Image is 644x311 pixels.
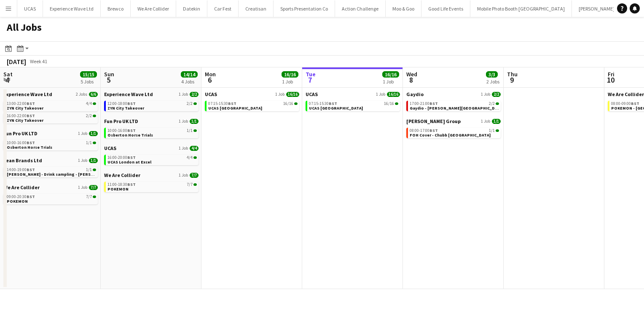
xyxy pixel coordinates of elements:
div: [DATE] [7,57,26,66]
span: 10:00-16:00 [7,141,35,145]
span: 1/1 [187,129,193,133]
span: Wed [406,70,417,78]
span: 16:00-20:00 [107,155,136,160]
span: BST [329,101,337,106]
a: Lean Brands Ltd1 Job1/1 [3,157,98,164]
span: Thu [507,70,518,78]
button: Creatisan [239,0,274,17]
div: 2 Jobs [486,78,499,85]
span: 17:00-21:00 [410,102,438,106]
button: Good Life Events [421,0,470,17]
span: UCAS [104,145,116,151]
span: 16/16 [387,92,400,97]
a: 16:00-22:00BST2/2ZYN City Takeover [7,113,96,123]
span: Week 41 [28,58,49,64]
a: 07:15-15:30BST16/16UCAS [GEOGRAPHIC_DATA] [208,101,298,110]
span: 1/1 [86,168,92,172]
span: Fri [608,70,614,78]
span: 08:00-17:00 [410,129,438,133]
span: 1/1 [86,141,92,145]
a: Experience Wave Ltd1 Job2/2 [104,91,199,97]
span: BST [429,128,438,133]
div: Experience Wave Ltd1 Job2/212:00-18:00BST2/2ZYN City Takeover [104,91,199,118]
span: 4 [2,75,13,85]
span: 12:00-18:00 [107,102,136,106]
span: 1/1 [93,142,96,144]
span: We Are Collider [104,172,140,178]
span: 16/16 [282,71,298,78]
span: Gaydio [406,91,424,97]
span: 1/1 [492,119,501,124]
div: Lean Brands Ltd1 Job1/114:00-19:00BST1/1[PERSON_NAME] - Drink sampling - [PERSON_NAME] [3,157,98,184]
span: 7 [304,75,316,85]
button: Datekin [176,0,207,17]
a: We Are Collider1 Job7/7 [3,184,98,190]
span: 10 [606,75,614,85]
span: 1/1 [190,119,199,124]
a: 13:00-22:00BST4/4ZYN City Takeover [7,101,96,110]
span: 7/7 [193,183,197,186]
div: Fun Pro UK LTD1 Job1/110:00-16:00BST1/1Osberton Horse Trials [3,130,98,157]
span: Osberton Horse Trials [107,132,153,138]
span: 1 Job [179,92,188,97]
span: 2/2 [190,92,199,97]
span: Osberton Horse Trials [7,145,52,150]
span: Tue [306,70,316,78]
span: 3/3 [486,71,498,78]
span: UCAS London at Excel [107,159,151,165]
span: 2/2 [86,114,92,118]
div: We Are Collider1 Job7/711:00-18:30BST7/7POKEMON [104,172,199,194]
a: 11:00-18:30BST7/7POKEMON [107,182,197,191]
a: Gaydio1 Job2/2 [406,91,501,97]
button: Sports Presentation Co [274,0,335,17]
span: 16/16 [294,102,298,105]
div: Gaydio1 Job2/217:00-21:00BST2/2Gaydio - [PERSON_NAME][GEOGRAPHIC_DATA] Student Shopping Night [406,91,501,118]
button: Action Challenge [335,0,386,17]
span: 2/2 [193,102,197,105]
span: We Are Collider [608,91,644,97]
a: 10:00-16:00BST1/1Osberton Horse Trials [7,140,96,150]
div: We Are Collider1 Job7/709:00-20:30BST7/7POKEMON [3,184,98,206]
a: Experience Wave Ltd2 Jobs6/6 [3,91,98,97]
span: BST [127,128,136,133]
div: 5 Jobs [80,78,97,85]
span: Fun Pro UK LTD [3,130,38,137]
span: 14:00-19:00 [7,168,35,172]
span: 1 Job [179,119,188,124]
span: 7/7 [187,182,193,187]
span: 1/1 [89,158,98,163]
span: 4/4 [193,156,197,159]
a: 14:00-19:00BST1/1[PERSON_NAME] - Drink sampling - [PERSON_NAME] [7,167,96,177]
span: BST [127,155,136,160]
span: 4/4 [86,102,92,106]
span: POKEMON [107,186,129,192]
span: 7/7 [89,185,98,190]
a: 16:00-20:00BST4/4UCAS London at Excel [107,155,197,164]
span: 7/7 [190,173,199,178]
div: Experience Wave Ltd2 Jobs6/613:00-22:00BST4/4ZYN City Takeover16:00-22:00BST2/2ZYN City Takeover [3,91,98,130]
span: UCAS [306,91,318,97]
span: 11:00-18:30 [107,182,136,187]
span: 1 Job [179,173,188,178]
span: 2/2 [496,102,499,105]
span: Experience Wave Ltd [104,91,153,97]
span: 09:00-20:30 [7,195,35,199]
span: 1 Job [275,92,284,97]
span: 1/1 [193,129,197,132]
span: BST [631,101,639,106]
span: 7/7 [93,196,96,198]
span: FOH Cover - Chubb Glasgow [410,132,491,138]
span: 7/7 [86,195,92,199]
span: 16/16 [382,71,399,78]
span: 13:00-22:00 [7,102,35,106]
a: 10:00-16:00BST1/1Osberton Horse Trials [107,128,197,137]
span: 07:15-15:30 [208,102,236,106]
span: 6 [204,75,216,85]
span: 2 Jobs [76,92,87,97]
a: UCAS1 Job16/16 [205,91,299,97]
button: Moo & Goo [386,0,421,17]
button: Car Fest [207,0,239,17]
span: 9 [506,75,518,85]
div: [PERSON_NAME] Group1 Job1/108:00-17:00BST1/1FOH Cover - Chubb [GEOGRAPHIC_DATA] [406,118,501,140]
span: BST [228,101,236,106]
